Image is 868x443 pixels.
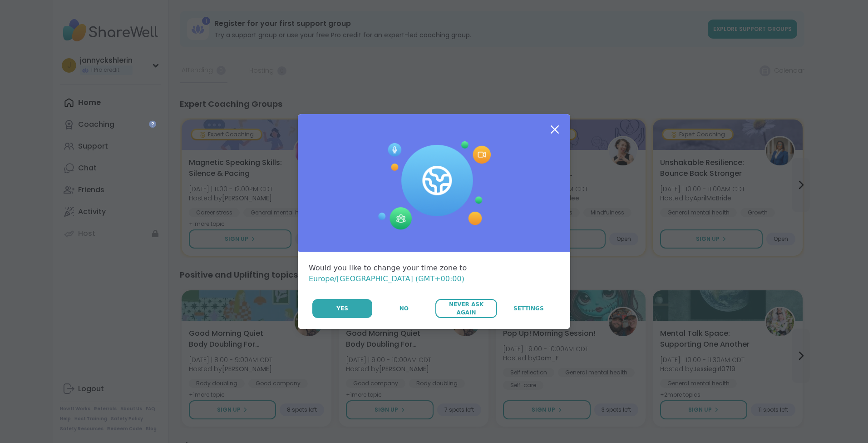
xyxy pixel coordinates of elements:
[373,299,434,318] button: No
[435,299,497,318] button: Never Ask Again
[513,304,544,313] span: Settings
[309,274,464,283] span: Europe/[GEOGRAPHIC_DATA] (GMT+00:00)
[399,304,409,313] span: No
[498,299,559,318] a: Settings
[149,120,156,128] iframe: Spotlight
[440,300,492,317] span: Never Ask Again
[309,263,559,284] div: Would you like to change your time zone to
[312,299,372,318] button: Yes
[377,141,491,230] img: Session Experience
[336,304,348,313] span: Yes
